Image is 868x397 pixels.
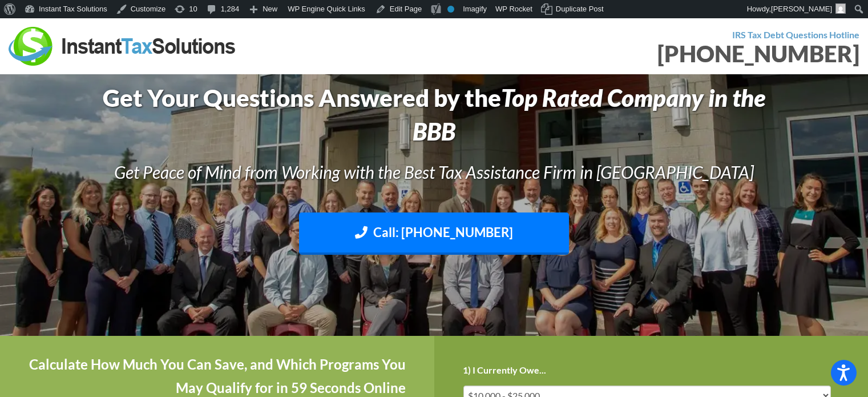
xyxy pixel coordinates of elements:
a: Instant Tax Solutions Logo [9,39,237,50]
i: Top Rated Company in the BBB [413,83,765,146]
div: [PHONE_NUMBER] [443,42,860,65]
span: [PERSON_NAME] [771,5,832,13]
label: 1) I Currently Owe... [463,364,546,376]
h1: Get Your Questions Answered by the [98,81,770,149]
h3: Get Peace of Mind from Working with the Best Tax Assistance Firm in [GEOGRAPHIC_DATA] [98,160,770,184]
strong: IRS Tax Debt Questions Hotline [732,29,859,40]
img: Instant Tax Solutions Logo [9,27,237,66]
div: No index [447,6,454,13]
a: Call: [PHONE_NUMBER] [299,212,570,255]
